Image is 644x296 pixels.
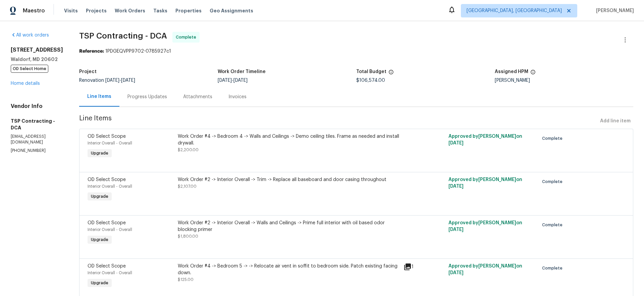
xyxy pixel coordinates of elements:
[86,7,107,14] span: Projects
[79,49,104,54] b: Reference:
[88,150,111,157] span: Upgrade
[178,278,194,282] span: $125.00
[79,69,97,74] h5: Project
[11,103,63,110] h4: Vendor Info
[210,7,253,14] span: Geo Assignments
[593,7,634,14] span: [PERSON_NAME]
[87,93,111,100] div: Line Items
[448,227,464,232] span: [DATE]
[11,118,63,131] h5: TSP Contracting - DCA
[79,32,167,40] span: TSP Contracting - DCA
[11,65,48,73] span: OD Select Home
[88,193,111,200] span: Upgrade
[11,33,49,38] a: All work orders
[183,94,212,100] div: Attachments
[448,184,464,189] span: [DATE]
[178,220,399,233] div: Work Order #2 -> Interior Overall -> Walls and Ceilings -> Prime full interior with oil based odo...
[178,234,198,238] span: $1,800.00
[356,78,385,83] span: $106,574.00
[218,78,232,83] span: [DATE]
[64,7,78,14] span: Visits
[88,221,126,225] span: OD Select Scope
[448,134,522,145] span: Approved by [PERSON_NAME] on
[127,94,167,100] div: Progress Updates
[115,7,145,14] span: Work Orders
[88,141,132,145] span: Interior Overall - Overall
[178,176,399,183] div: Work Order #2 -> Interior Overall -> Trim -> Replace all baseboard and door casing throughout
[448,264,522,275] span: Approved by [PERSON_NAME] on
[79,115,597,127] span: Line Items
[178,263,399,276] div: Work Order #4 -> Bedroom 5 -> -> Relocate air vent in soffit to bedroom side. Patch existing faci...
[88,134,126,139] span: OD Select Scope
[88,264,126,269] span: OD Select Scope
[11,81,40,86] a: Home details
[218,69,266,74] h5: Work Order Timeline
[105,78,119,83] span: [DATE]
[388,69,394,78] span: The total cost of line items that have been proposed by Opendoor. This sum includes line items th...
[88,228,132,232] span: Interior Overall - Overall
[228,94,247,100] div: Invoices
[467,7,562,14] span: [GEOGRAPHIC_DATA], [GEOGRAPHIC_DATA]
[105,78,135,83] span: -
[88,236,111,243] span: Upgrade
[178,133,399,146] div: Work Order #4 -> Bedroom 4 -> Walls and Ceilings -> Demo ceiling tiles. Frame as needed and insta...
[448,141,464,145] span: [DATE]
[356,69,386,74] h5: Total Budget
[178,148,199,152] span: $2,200.00
[121,78,135,83] span: [DATE]
[448,177,522,189] span: Approved by [PERSON_NAME] on
[11,47,63,53] h2: [STREET_ADDRESS]
[88,184,132,188] span: Interior Overall - Overall
[23,7,45,14] span: Maestro
[448,221,522,232] span: Approved by [PERSON_NAME] on
[175,7,202,14] span: Properties
[448,271,464,275] span: [DATE]
[79,78,135,83] span: Renovation
[530,69,536,78] span: The hpm assigned to this work order.
[88,271,132,275] span: Interior Overall - Overall
[88,280,111,286] span: Upgrade
[178,184,197,188] span: $2,107.00
[218,78,248,83] span: -
[11,134,63,145] p: [EMAIL_ADDRESS][DOMAIN_NAME]
[233,78,248,83] span: [DATE]
[79,48,633,55] div: 1PDGEQVPP9702-0785927c1
[88,177,126,182] span: OD Select Scope
[11,56,63,63] h5: Waldorf, MD 20602
[404,263,444,271] div: 1
[542,265,565,272] span: Complete
[542,178,565,185] span: Complete
[153,8,167,13] span: Tasks
[542,222,565,228] span: Complete
[542,135,565,142] span: Complete
[176,34,199,41] span: Complete
[495,69,528,74] h5: Assigned HPM
[11,148,63,154] p: [PHONE_NUMBER]
[495,78,633,83] div: [PERSON_NAME]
